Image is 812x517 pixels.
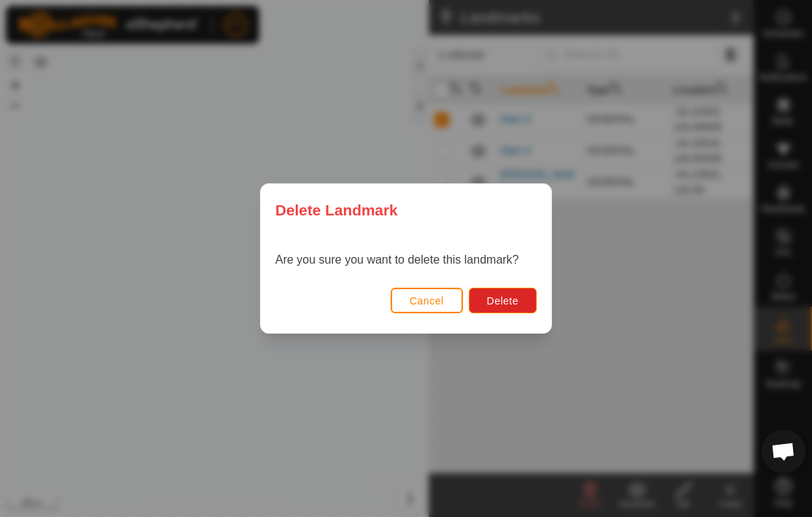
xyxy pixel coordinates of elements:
span: Delete Landmark [275,199,398,221]
span: Are you sure you want to delete this landmark? [275,253,519,266]
button: Delete [469,288,537,313]
span: Delete [487,295,518,307]
div: Open chat [762,429,805,473]
span: Cancel [410,295,444,307]
button: Cancel [391,288,463,313]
